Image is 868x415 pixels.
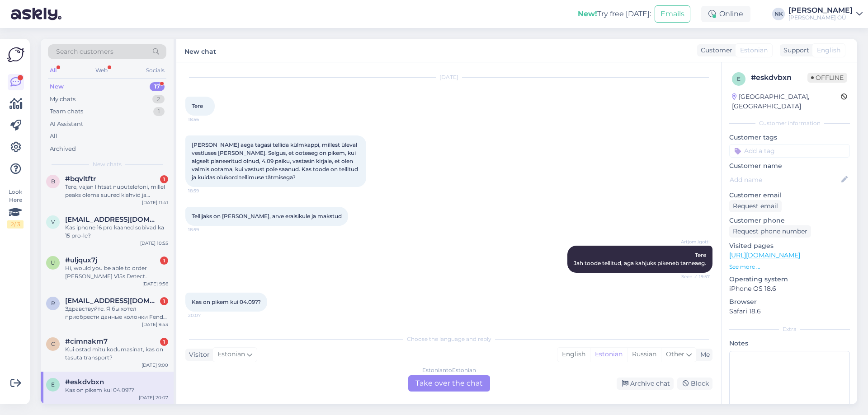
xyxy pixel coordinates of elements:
p: Customer phone [729,216,850,225]
p: Customer tags [729,133,850,142]
input: Add a tag [729,144,850,158]
div: Web [94,65,109,76]
span: 18:59 [188,226,222,233]
span: Estonian [217,350,245,359]
div: Take over the chat [408,375,490,392]
div: Hi, would you be able to order [PERSON_NAME] V15s Detect Submarine Absolute? [65,264,168,280]
div: New [50,82,64,91]
div: Request phone number [729,225,811,238]
div: Kas iphone 16 pro kaaned sobivad ka 15 pro-le? [65,224,168,240]
div: Customer [697,46,732,55]
div: 1 [160,297,168,305]
p: Customer email [729,191,850,200]
span: Offline [807,73,847,83]
div: Visitor [185,350,210,359]
span: Tere [192,103,203,109]
div: [DATE] 10:55 [140,240,168,247]
input: Add name [730,175,840,185]
span: 18:56 [188,116,222,123]
div: Здравствуйте. Я бы хотел приобрести данные колонки Fenda T-70X 903022661. Возможно ли доставить в... [65,305,168,321]
div: Extra [729,325,850,333]
div: [DATE] 11:41 [142,199,168,206]
div: [PERSON_NAME] OÜ [788,14,853,21]
b: New! [578,9,597,18]
div: Archived [50,145,76,154]
p: Customer name [729,161,850,171]
span: v [51,219,55,225]
span: e [51,381,55,388]
div: 17 [150,82,165,91]
div: Archive chat [617,378,674,390]
div: Russian [627,348,661,361]
div: Request email [729,200,782,212]
span: #uljqux7j [65,256,97,264]
div: Tere, vajan lihtsat nuputelefoni, millel peaks olema suured klahvid ja kindlasti [PERSON_NAME]. [65,183,168,199]
span: u [51,259,55,266]
label: New chat [184,44,216,56]
div: 2 [152,95,165,104]
div: AI Assistant [50,120,83,129]
div: English [557,348,590,361]
div: My chats [50,95,75,104]
div: [DATE] 9:00 [142,362,168,368]
span: Other [666,350,684,358]
p: See more ... [729,263,850,271]
span: Search customers [56,47,113,56]
p: Notes [729,339,850,348]
span: #bqvltftr [65,175,96,183]
div: [DATE] 9:43 [142,321,168,328]
div: [PERSON_NAME] [788,7,853,14]
span: r [51,300,55,307]
div: [DATE] [185,73,712,81]
a: [URL][DOMAIN_NAME] [729,251,800,259]
div: Kui ostad mitu kodumasinat, kas on tasuta transport? [65,345,168,362]
span: Estonian [740,46,768,55]
div: Estonian [590,348,627,361]
div: NK [772,8,785,20]
div: Team chats [50,107,83,116]
div: Choose the language and reply [185,335,712,343]
div: 1 [153,107,165,116]
div: [DATE] 20:07 [139,394,168,401]
span: English [817,46,840,55]
p: iPhone OS 18.6 [729,284,850,294]
div: All [50,132,57,141]
span: roman.korsha@gmail.com [65,297,159,305]
span: 20:07 [188,312,222,319]
span: viido.vilba@gmail.com [65,215,159,224]
div: 2 / 3 [7,220,24,228]
img: Askly Logo [7,46,24,63]
span: Kas on pikem kui 04.09?? [192,298,261,305]
span: e [737,75,741,82]
div: 1 [160,256,168,265]
div: Customer information [729,119,850,127]
div: # eskdvbxn [751,72,807,83]
div: 1 [160,338,168,346]
p: Visited pages [729,241,850,251]
span: [PERSON_NAME] aega tagasi tellida külmkappi, millest üleval vestluses [PERSON_NAME]. Selgus, et o... [192,141,359,181]
p: Browser [729,297,850,307]
div: Look Here [7,188,24,228]
span: #cimnakm7 [65,337,108,345]
span: Tellijaks on [PERSON_NAME], arve eraisikule ja makstud [192,213,342,219]
div: Online [701,6,750,22]
span: 18:59 [188,187,222,194]
span: b [51,178,55,185]
div: [GEOGRAPHIC_DATA], [GEOGRAPHIC_DATA] [732,92,841,111]
div: Me [697,350,710,359]
span: Artjom.igotti [676,238,710,245]
a: [PERSON_NAME][PERSON_NAME] OÜ [788,7,863,21]
div: Estonian to Estonian [422,366,476,374]
span: c [51,340,55,347]
span: New chats [93,160,122,168]
div: Socials [144,65,166,76]
p: Safari 18.6 [729,307,850,316]
span: Seen ✓ 19:57 [676,273,710,280]
p: Operating system [729,275,850,284]
div: All [48,65,58,76]
div: Block [677,378,712,390]
div: Support [780,46,809,55]
div: Kas on pikem kui 04.09?? [65,386,168,394]
span: #eskdvbxn [65,378,104,386]
div: [DATE] 9:56 [142,280,168,287]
